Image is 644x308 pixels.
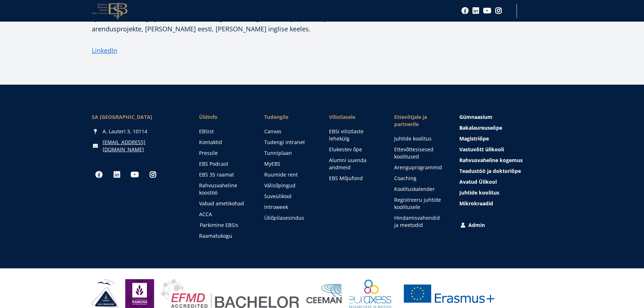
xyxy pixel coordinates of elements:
[199,128,250,135] a: EBSist
[459,200,493,207] span: Mikrokraadid
[459,124,552,131] a: Bakalaureuseõpe
[264,214,315,222] a: Üliõpilasesindus
[459,157,552,164] a: Rahvusvaheline kogemus
[459,113,492,120] span: Gümnaasium
[472,7,479,14] a: Linkedin
[394,214,445,229] a: Hindamisvahendid ja meetodid
[199,211,250,218] a: ACCA
[461,7,469,14] a: Facebook
[394,113,445,128] span: Ettevõtjale ja partnerile
[349,279,392,308] img: EURAXESS
[264,128,315,135] a: Canvas
[264,193,315,200] a: Suveülikool
[199,139,250,146] a: Kontaktid
[103,139,185,153] a: [EMAIL_ADDRESS][DOMAIN_NAME]
[146,168,160,182] a: Instagram
[128,168,142,182] a: Youtube
[329,175,380,182] a: EBS Mõjufond
[92,45,117,56] a: LinkedIn
[459,168,552,175] a: Teadustöö ja doktoriõpe
[92,279,118,308] img: HAKA
[329,128,380,142] a: EBSi vilistlaste lehekülg
[398,279,499,308] a: Erasmus +
[329,157,380,171] a: Alumni uuenda andmeid
[394,196,445,211] a: Registreeru juhtide koolitusele
[459,189,499,196] span: Juhtide koolitus
[199,160,250,168] a: EBS Podcast
[459,222,552,229] a: Admin
[459,124,502,131] span: Bakalaureuseõpe
[264,149,315,157] a: Tunniplaan
[125,279,154,308] img: Eduniversal
[199,171,250,178] a: EBS 35 raamat
[264,139,315,146] a: Tudengi intranet
[329,146,380,153] a: Elukestev õpe
[398,279,499,308] img: Erasmus+
[199,113,250,121] span: Üldinfo
[199,232,250,240] a: Raamatukogu
[264,204,315,211] a: Introweek
[394,175,445,182] a: Coaching
[306,284,342,304] img: Ceeman
[459,200,552,207] a: Mikrokraadid
[459,189,552,196] a: Juhtide koolitus
[459,135,489,142] span: Magistriõpe
[92,113,185,121] div: SA [GEOGRAPHIC_DATA]
[459,157,523,164] span: Rahvusvaheline kogemus
[264,160,315,168] a: MyEBS
[199,149,250,157] a: Pressile
[264,171,315,178] a: Ruumide rent
[459,146,504,153] span: Vastuvõtt ülikooli
[394,146,445,160] a: Ettevõttesisesed koolitused
[264,113,315,121] a: Tudengile
[459,178,497,185] span: Avatud Ülikool
[92,128,185,135] div: A. Lauteri 3, 10114
[394,186,445,193] a: Koolituskalender
[459,135,552,142] a: Magistriõpe
[459,178,552,186] a: Avatud Ülikool
[459,113,552,121] a: Gümnaasium
[459,168,521,174] span: Teadustöö ja doktoriõpe
[200,222,251,229] a: Parkimine EBSis
[110,168,124,182] a: Linkedin
[394,135,445,142] a: Juhtide koolitus
[495,7,502,14] a: Instagram
[199,182,250,196] a: Rahvusvaheline koostöö
[329,113,380,121] span: Vilistlasele
[483,7,491,14] a: Youtube
[161,279,299,308] img: EFMD
[199,200,250,207] a: Vabad ametikohad
[92,168,106,182] a: Facebook
[394,164,445,171] a: Arenguprogrammid
[459,146,552,153] a: Vastuvõtt ülikooli
[264,182,315,189] a: Välisõpingud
